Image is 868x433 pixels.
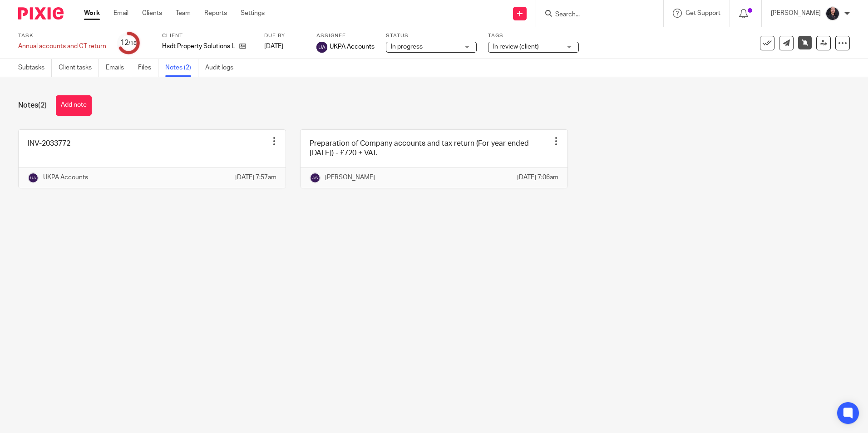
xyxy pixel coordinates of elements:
img: Pixie [18,7,64,20]
a: Email [113,9,128,18]
a: Clients [142,9,162,18]
span: Get Support [686,10,720,16]
span: In review (client) [493,44,539,50]
span: (2) [38,102,47,109]
p: [PERSON_NAME] [325,173,375,182]
label: Task [18,32,106,39]
p: [DATE] 7:57am [235,173,276,182]
label: Assignee [316,32,375,39]
a: Notes (2) [165,59,198,77]
div: Annual accounts and CT return [18,42,106,51]
img: MicrosoftTeams-image.jfif [825,6,840,21]
label: Status [386,32,477,39]
a: Client tasks [59,59,99,77]
img: svg%3E [28,172,39,183]
a: Subtasks [18,59,52,77]
a: Reports [204,9,227,18]
span: [DATE] [264,43,283,49]
span: In progress [391,44,423,50]
a: Settings [241,9,265,18]
p: [DATE] 7:06am [517,173,558,182]
a: Emails [106,59,131,77]
img: svg%3E [310,172,321,183]
p: UKPA Accounts [43,173,88,182]
div: 12 [120,38,137,48]
a: Work [84,9,100,18]
p: [PERSON_NAME] [771,9,821,18]
input: Search [554,11,636,19]
span: UKPA Accounts [330,42,375,51]
h1: Notes [18,101,47,110]
label: Due by [264,32,305,39]
small: /18 [128,41,137,46]
button: Add note [56,95,92,116]
p: Hsdt Property Solutions Ltd [162,42,235,51]
a: Audit logs [205,59,240,77]
a: Team [176,9,191,18]
label: Tags [488,32,579,39]
img: svg%3E [316,42,327,53]
label: Client [162,32,253,39]
a: Files [138,59,158,77]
